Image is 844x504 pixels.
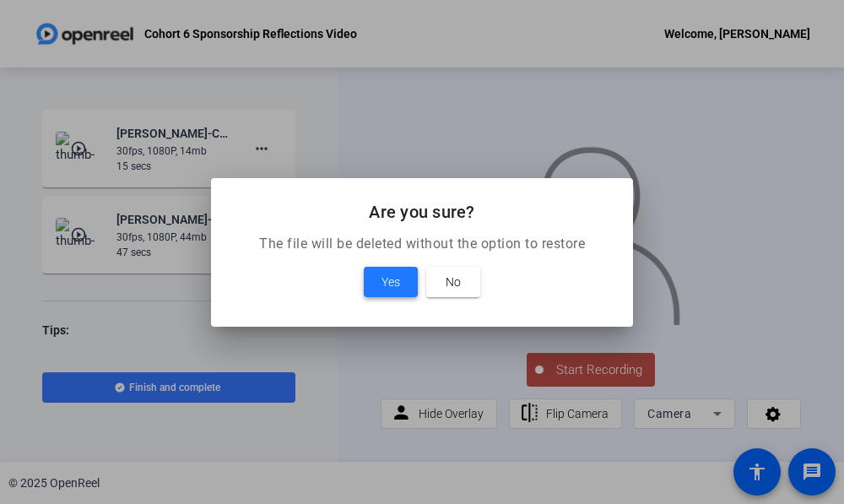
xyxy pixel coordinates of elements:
span: No [446,272,461,292]
button: Yes [364,267,418,297]
h2: Are you sure? [231,198,613,225]
button: No [426,267,480,297]
span: Yes [381,272,400,292]
p: The file will be deleted without the option to restore [231,234,613,254]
